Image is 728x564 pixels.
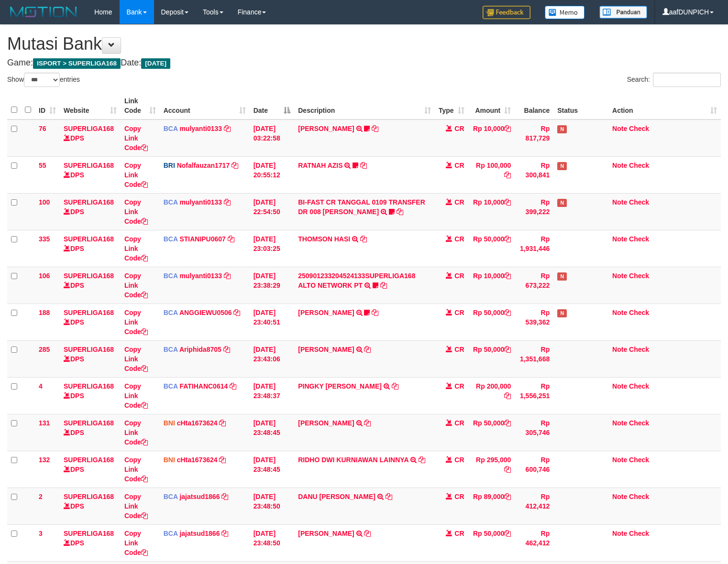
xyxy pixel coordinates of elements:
[64,382,114,390] a: SUPERLIGA168
[39,530,43,537] span: 3
[33,58,121,69] span: ISPORT > SUPERLIGA168
[39,125,46,132] span: 76
[221,530,228,537] a: Copy jajatsud1866 to clipboard
[124,272,148,299] a: Copy Link Code
[468,119,515,157] td: Rp 10,000
[612,198,627,206] a: Note
[612,162,627,169] a: Note
[64,493,114,500] a: SUPERLIGA168
[124,346,148,372] a: Copy Link Code
[612,309,627,316] a: Note
[179,382,228,390] a: FATIHANC0614
[504,466,511,473] a: Copy Rp 295,000 to clipboard
[629,419,649,427] a: Check
[468,377,515,414] td: Rp 200,000
[164,272,178,280] span: BCA
[298,382,382,390] a: PINGKY [PERSON_NAME]
[364,346,371,353] a: Copy YOGI SAPUTRA to clipboard
[629,235,649,243] a: Check
[224,272,231,280] a: Copy mulyanti0133 to clipboard
[629,493,649,500] a: Check
[64,456,114,464] a: SUPERLIGA168
[64,419,114,427] a: SUPERLIGA168
[177,419,218,427] a: cHta1673624
[60,414,121,451] td: DPS
[60,230,121,267] td: DPS
[39,162,46,169] span: 55
[250,267,295,304] td: [DATE] 23:38:29
[298,530,354,537] a: [PERSON_NAME]
[250,92,295,119] th: Date: activate to sort column descending
[372,125,378,132] a: Copy DEWI PITRI NINGSIH to clipboard
[124,419,148,446] a: Copy Link Code
[515,230,553,267] td: Rp 1,931,446
[435,92,468,119] th: Type: activate to sort column ascending
[468,230,515,267] td: Rp 50,000
[250,119,295,157] td: [DATE] 03:22:58
[35,92,60,119] th: ID: activate to sort column ascending
[124,309,148,336] a: Copy Link Code
[627,73,721,87] label: Search:
[468,304,515,340] td: Rp 50,000
[454,419,464,427] span: CR
[179,235,225,243] a: STIANIPU0607
[64,309,114,316] a: SUPERLIGA168
[250,340,295,377] td: [DATE] 23:43:06
[454,198,464,206] span: CR
[372,309,378,316] a: Copy DHANI SADEWA to clipboard
[504,309,511,316] a: Copy Rp 50,000 to clipboard
[64,125,114,132] a: SUPERLIGA168
[164,125,178,132] span: BCA
[250,488,295,524] td: [DATE] 23:48:50
[557,272,567,281] span: Has Note
[612,419,627,427] a: Note
[515,414,553,451] td: Rp 305,746
[64,530,114,537] a: SUPERLIGA168
[557,125,567,133] span: Has Note
[39,419,50,427] span: 131
[124,382,148,409] a: Copy Link Code
[360,162,367,169] a: Copy RATNAH AZIS to clipboard
[60,267,121,304] td: DPS
[7,34,721,54] h1: Mutasi Bank
[468,340,515,377] td: Rp 50,000
[124,456,148,483] a: Copy Link Code
[124,125,148,152] a: Copy Link Code
[504,235,511,243] a: Copy Rp 50,000 to clipboard
[39,272,50,280] span: 106
[454,382,464,390] span: CR
[504,198,511,206] a: Copy Rp 10,000 to clipboard
[160,92,250,119] th: Account: activate to sort column ascending
[298,125,354,132] a: [PERSON_NAME]
[60,119,121,157] td: DPS
[221,493,228,500] a: Copy jajatsud1866 to clipboard
[39,309,50,316] span: 188
[504,346,511,353] a: Copy Rp 50,000 to clipboard
[164,309,178,316] span: BCA
[468,193,515,230] td: Rp 10,000
[515,451,553,488] td: Rp 600,746
[386,493,392,500] a: Copy DANU ANDI SURYANTO to clipboard
[124,235,148,262] a: Copy Link Code
[64,162,114,169] a: SUPERLIGA168
[177,456,218,464] a: cHta1673624
[39,493,43,500] span: 2
[124,493,148,520] a: Copy Link Code
[557,199,567,207] span: Has Note
[419,456,425,464] a: Copy RIDHO DWI KURNIAWAN LAINNYA to clipboard
[294,92,434,119] th: Description: activate to sort column ascending
[468,488,515,524] td: Rp 89,000
[608,92,721,119] th: Action: activate to sort column ascending
[233,309,240,316] a: Copy ANGGIEWU0506 to clipboard
[39,346,50,353] span: 285
[250,304,295,340] td: [DATE] 23:40:51
[364,419,371,427] a: Copy ALEN PERNANDES to clipboard
[298,198,425,216] a: BI-FAST CR TANGGAL 0109 TRANSFER DR 008 [PERSON_NAME]
[504,493,511,500] a: Copy Rp 89,000 to clipboard
[60,377,121,414] td: DPS
[515,119,553,157] td: Rp 817,729
[454,493,464,500] span: CR
[380,282,387,289] a: Copy 250901233204524133SUPERLIGA168 ALTO NETWORK PT to clipboard
[557,309,567,317] span: Has Note
[124,198,148,225] a: Copy Link Code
